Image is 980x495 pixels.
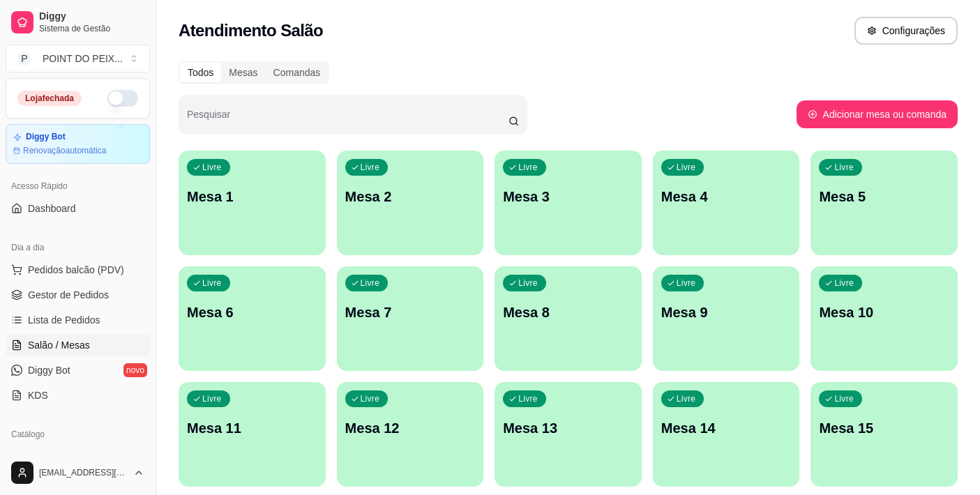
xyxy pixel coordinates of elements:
span: Produtos [28,450,67,464]
button: LivreMesa 3 [495,151,642,255]
button: LivreMesa 13 [495,382,642,487]
span: Diggy Bot [28,363,70,377]
button: LivreMesa 4 [653,151,800,255]
p: Livre [518,162,538,173]
p: Mesa 6 [187,303,317,322]
p: Mesa 14 [661,418,792,438]
div: POINT DO PEIX ... [43,52,123,66]
p: Livre [834,393,854,404]
div: Catálogo [6,423,150,445]
button: LivreMesa 12 [337,382,484,487]
article: Renovação automática [23,145,106,156]
p: Mesa 10 [819,303,949,322]
p: Livre [202,162,222,173]
p: Livre [361,277,380,289]
p: Livre [361,162,380,173]
span: Sistema de Gestão [39,23,144,34]
p: Livre [518,393,538,404]
p: Livre [202,393,222,404]
p: Livre [202,277,222,289]
span: Dashboard [28,201,76,215]
div: Dia a dia [6,236,150,259]
span: Salão / Mesas [28,338,90,352]
p: Mesa 13 [503,418,633,438]
p: Mesa 1 [187,187,317,206]
a: DiggySistema de Gestão [6,6,150,39]
button: LivreMesa 6 [179,266,326,371]
button: LivreMesa 15 [811,382,958,487]
span: Pedidos balcão (PDV) [28,263,124,277]
button: LivreMesa 5 [811,151,958,255]
div: Acesso Rápido [6,175,150,197]
button: LivreMesa 11 [179,382,326,487]
p: Mesa 3 [503,187,633,206]
button: Adicionar mesa ou comanda [797,100,958,128]
button: Select a team [6,45,150,73]
span: P [17,52,31,66]
a: KDS [6,384,150,406]
a: Gestor de Pedidos [6,284,150,306]
p: Livre [677,393,696,404]
a: Lista de Pedidos [6,309,150,331]
div: Loja fechada [17,91,82,106]
button: LivreMesa 9 [653,266,800,371]
span: KDS [28,388,48,402]
button: LivreMesa 7 [337,266,484,371]
p: Mesa 15 [819,418,949,438]
span: Lista de Pedidos [28,313,100,327]
button: Alterar Status [107,90,138,107]
a: Diggy BotRenovaçãoautomática [6,124,150,164]
span: [EMAIL_ADDRESS][DOMAIN_NAME] [39,467,128,478]
span: Diggy [39,10,144,23]
button: LivreMesa 10 [811,266,958,371]
p: Mesa 8 [503,303,633,322]
article: Diggy Bot [26,132,66,142]
button: LivreMesa 1 [179,151,326,255]
div: Comandas [266,63,329,82]
button: LivreMesa 2 [337,151,484,255]
h2: Atendimento Salão [179,20,323,42]
p: Livre [361,393,380,404]
p: Mesa 5 [819,187,949,206]
div: Mesas [221,63,265,82]
p: Mesa 7 [345,303,476,322]
p: Mesa 4 [661,187,792,206]
p: Livre [677,277,696,289]
p: Mesa 12 [345,418,476,438]
button: LivreMesa 8 [495,266,642,371]
button: [EMAIL_ADDRESS][DOMAIN_NAME] [6,456,150,489]
a: Salão / Mesas [6,334,150,356]
p: Mesa 9 [661,303,792,322]
a: Diggy Botnovo [6,359,150,381]
input: Pesquisar [187,113,508,127]
p: Livre [677,162,696,173]
a: Produtos [6,445,150,468]
p: Livre [834,277,854,289]
p: Livre [518,277,538,289]
span: Gestor de Pedidos [28,288,109,302]
p: Mesa 2 [345,187,476,206]
div: Todos [180,63,221,82]
a: Dashboard [6,197,150,220]
p: Livre [834,162,854,173]
p: Mesa 11 [187,418,317,438]
button: LivreMesa 14 [653,382,800,487]
button: Pedidos balcão (PDV) [6,259,150,281]
button: Configurações [854,17,958,45]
